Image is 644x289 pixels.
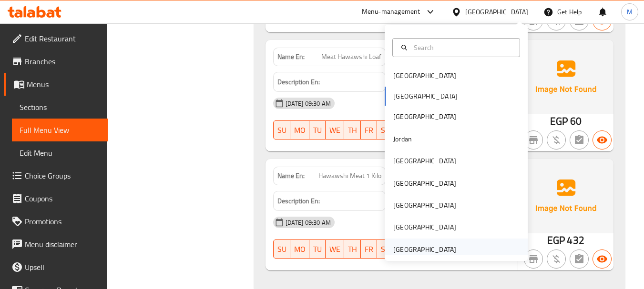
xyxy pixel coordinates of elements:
button: SU [273,120,290,140]
span: Choice Groups [25,170,100,181]
strong: Name En: [277,52,305,62]
button: Not branch specific item [524,130,543,149]
span: TH [348,242,357,256]
button: TH [344,239,361,259]
button: TU [309,120,326,140]
button: FR [361,120,377,140]
div: [GEOGRAPHIC_DATA] [393,200,456,210]
a: Edit Restaurant [4,27,108,50]
span: FR [365,123,373,137]
span: MO [294,123,306,137]
button: MO [290,239,309,259]
img: Ae5nvW7+0k+MAAAAAElFTkSuQmCC [518,40,613,114]
button: SA [377,120,394,140]
div: [GEOGRAPHIC_DATA] [465,7,528,17]
a: Edit Menu [12,141,108,164]
span: SU [277,123,286,137]
span: Edit Restaurant [25,33,100,44]
span: Hawawshi Meat 1 Kilo [318,171,381,181]
span: TU [313,123,322,137]
span: Branches [25,56,100,67]
div: [GEOGRAPHIC_DATA] [393,178,456,189]
button: WE [326,120,344,140]
strong: Name En: [277,171,305,181]
button: FR [361,239,377,259]
span: Menus [27,79,100,90]
button: Purchased item [547,249,566,269]
span: TU [313,242,322,256]
span: WE [329,242,340,256]
button: Not branch specific item [524,249,543,269]
span: [DATE] 09:30 AM [282,218,335,227]
button: TU [309,239,326,259]
a: Menu disclaimer [4,233,108,256]
span: Coupons [25,193,100,204]
div: [GEOGRAPHIC_DATA] [393,222,456,232]
div: Jordan [393,134,412,144]
button: MO [290,120,309,140]
div: [GEOGRAPHIC_DATA] [393,244,456,255]
a: Coupons [4,187,108,210]
span: SU [277,242,286,256]
div: Menu-management [362,6,420,18]
div: [GEOGRAPHIC_DATA] [393,111,456,122]
span: 432 [567,231,584,249]
span: Meat Hawawshi Loaf [321,52,381,62]
span: [DATE] 09:30 AM [282,99,335,108]
span: EGP [547,231,565,249]
button: Purchased item [547,130,566,149]
button: Available [593,130,612,149]
a: Choice Groups [4,164,108,187]
button: Available [593,249,612,269]
span: 60 [570,112,582,130]
img: Ae5nvW7+0k+MAAAAAElFTkSuQmCC [518,159,613,233]
span: Edit Menu [20,147,100,159]
span: MO [294,242,306,256]
a: Full Menu View [12,119,108,141]
span: TH [348,123,357,137]
span: WE [329,123,340,137]
span: Sections [20,101,100,113]
span: FR [365,242,373,256]
input: Search [410,42,514,53]
span: SA [381,242,390,256]
span: Upsell [25,261,100,273]
a: Menus [4,73,108,96]
button: Not has choices [570,249,589,269]
a: Upsell [4,256,108,279]
span: Promotions [25,216,100,227]
div: [GEOGRAPHIC_DATA] [393,70,456,81]
button: SU [273,239,290,259]
button: SA [377,239,394,259]
span: Full Menu View [20,124,100,136]
span: Menu disclaimer [25,239,100,250]
span: SA [381,123,390,137]
a: Branches [4,50,108,73]
button: Not has choices [570,130,589,149]
button: TH [344,120,361,140]
strong: Description En: [277,76,320,88]
strong: Description En: [277,195,320,207]
a: Sections [12,96,108,119]
span: M [627,7,633,17]
div: [GEOGRAPHIC_DATA] [393,156,456,166]
a: Promotions [4,210,108,233]
span: EGP [550,112,568,130]
button: WE [326,239,344,259]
